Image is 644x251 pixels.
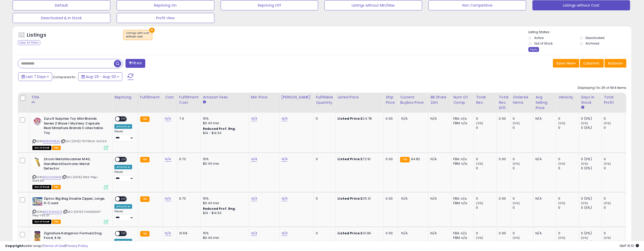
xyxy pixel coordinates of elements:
small: (0%) [476,162,483,166]
div: Amazon AI [114,165,132,169]
strong: Copyright [5,243,24,248]
small: (0%) [476,201,483,205]
div: FBM: n/a [453,121,470,126]
label: Archived [586,41,599,46]
div: 0 [558,157,579,161]
div: 0.00 [499,231,507,236]
b: Listed Price: [338,231,361,236]
span: OFF [120,197,128,201]
div: $0.40 min [203,161,245,166]
div: 15% [203,231,245,236]
span: Columns [583,61,599,66]
div: N/A [430,231,447,236]
a: N/A [251,231,257,236]
div: N/A [430,157,447,161]
div: $0.40 min [203,201,245,205]
div: FBA: n/a [453,116,470,121]
span: FBA [52,146,61,150]
span: All listings that are currently out of stock and unavailable for purchase on Amazon [32,185,51,189]
div: Avg Selling Price [535,95,554,111]
div: Amazon Fees [203,95,247,100]
span: 2025-09-6 15:51 GMT [619,243,639,248]
div: Repricing [114,95,136,100]
div: Velocity [558,95,577,100]
div: 0 [604,231,624,236]
div: 0 (0%) [581,116,601,121]
button: Default [13,0,110,10]
div: Preset: [114,170,134,182]
div: Clear All Filters [18,40,40,45]
div: 0 (0%) [581,231,601,236]
h5: Listings [27,32,46,39]
div: 15% [203,196,245,201]
b: Ziploc Big Bag Double Zipper, Large, 5-Count [44,196,105,207]
div: ASIN: [32,196,108,223]
div: ASIN: [32,157,108,189]
span: OFF [120,231,128,236]
div: 0 [476,157,496,161]
div: ASIN: [32,116,108,149]
span: OFF [120,117,128,121]
b: Zircon Metalliscanner M40, Handheld Electronic Metal Detector [44,157,105,172]
small: (0%) [558,201,565,205]
div: FBM: n/a [453,161,470,166]
b: Listed Price: [338,196,361,201]
div: 0.00 [499,157,507,161]
div: Days In Stock [581,95,599,105]
button: Deactivated & In Stock [13,13,110,23]
small: Amazon Fees. [203,100,206,104]
b: Zignature Kangaroo Formula Dog Food, 4 lb. [44,231,105,242]
div: Preset: [114,210,134,221]
div: $24.78 [338,116,380,121]
a: Privacy Policy [66,243,88,248]
small: (0%) [581,162,588,166]
img: 41KpGC8Z-tL._SL40_.jpg [32,116,43,127]
small: (0%) [581,201,588,205]
span: N/A [401,196,407,201]
div: Fulfillment [140,95,161,100]
div: 0 [558,196,579,201]
div: 0 [513,157,533,161]
div: 6.73 [179,157,197,161]
div: 0 [476,231,496,236]
label: Out of Stock [534,41,553,46]
span: FBA [52,185,61,189]
div: 0 [558,126,579,130]
div: 0.00 [386,231,394,236]
a: Terms of Use [43,243,65,248]
div: BB Share 24h. [430,95,449,105]
span: | SKU: [DATE]-TOYSRUS-5x12.59 [61,139,107,143]
div: Fulfillment Cost [179,95,199,105]
span: | SKU: [DATE]-KMS-Prep-5x49.99 [32,175,98,183]
div: 0 (0%) [581,166,601,171]
b: Listed Price: [338,116,361,121]
div: 0 [476,196,496,201]
span: OFF [120,157,128,162]
div: Preset: [114,130,134,141]
b: Zuru 5 Surprise Toy Mini Brands Series 2 Wave 1 Mystery Capsule Real Miniature Brands Collectable... [44,116,105,136]
div: 0.00 [386,157,394,161]
div: 0 [476,116,496,121]
a: N/A [165,196,171,201]
div: without cost [126,35,150,38]
div: $41.96 [338,231,380,236]
div: Current Buybox Price [400,95,426,105]
small: (0%) [513,236,520,240]
small: FBA [140,231,150,237]
div: Total Rev. Diff. [499,95,508,111]
div: 0 (0%) [581,205,601,210]
div: [PERSON_NAME] [281,95,311,100]
div: Min Price [251,95,277,100]
button: Profit View [117,13,214,23]
a: N/A [281,157,287,162]
div: 6.73 [179,196,197,201]
span: Listings with cost : [126,31,150,39]
div: 0 [513,196,533,201]
small: (0%) [513,121,520,125]
div: 0.00 [499,196,507,201]
div: 0 [476,205,496,210]
div: FBA: n/a [453,231,470,236]
small: (0%) [604,236,611,240]
small: (0%) [581,121,588,125]
label: Deactivated [586,36,605,40]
